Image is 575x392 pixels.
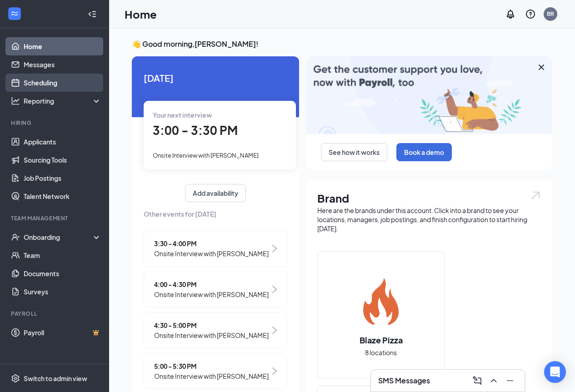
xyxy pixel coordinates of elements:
[306,56,552,134] img: payroll-large.gif
[470,373,485,388] button: ComposeMessage
[24,74,101,92] a: Scheduling
[11,374,20,383] svg: Settings
[153,152,259,159] span: Onsite Interview with [PERSON_NAME]
[11,119,100,127] div: Hiring
[352,273,410,331] img: Blaze Pizza
[536,62,547,73] svg: Cross
[24,246,101,264] a: Team
[505,9,516,20] svg: Notifications
[154,289,269,299] span: Onsite Interview with [PERSON_NAME]
[317,206,541,233] div: Here are the brands under this account. Click into a brand to see your locations, managers, job p...
[154,361,269,371] span: 5:00 - 5:30 PM
[547,10,554,18] div: BR
[185,184,246,202] button: Add availability
[88,10,97,19] svg: Collapse
[24,55,101,74] a: Messages
[154,371,269,381] span: Onsite Interview with [PERSON_NAME]
[396,143,452,161] button: Book a demo
[11,96,20,105] svg: Analysis
[24,233,94,242] div: Onboarding
[24,96,102,105] div: Reporting
[154,279,269,289] span: 4:00 - 4:30 PM
[525,9,536,20] svg: QuestionInfo
[321,143,387,161] button: See how it works
[24,133,101,151] a: Applicants
[11,233,20,242] svg: UserCheck
[503,373,517,388] button: Minimize
[544,361,566,383] div: Open Intercom Messenger
[24,283,101,301] a: Surveys
[154,320,269,330] span: 4:30 - 5:00 PM
[125,6,157,22] h1: Home
[153,123,238,138] span: 3:00 - 3:30 PM
[505,375,515,386] svg: Minimize
[488,375,499,386] svg: ChevronUp
[350,334,412,346] h2: Blaze Pizza
[530,190,541,201] img: open.6027fd2a22e1237b5b06.svg
[11,214,100,222] div: Team Management
[24,187,101,205] a: Talent Network
[154,330,269,340] span: Onsite Interview with [PERSON_NAME]
[11,310,100,318] div: Payroll
[24,151,101,169] a: Sourcing Tools
[365,347,397,357] span: 8 locations
[24,37,101,55] a: Home
[378,376,430,386] h3: SMS Messages
[10,9,19,18] svg: WorkstreamLogo
[144,71,287,85] span: [DATE]
[317,190,541,206] h1: Brand
[154,238,269,248] span: 3:30 - 4:00 PM
[132,39,552,49] h3: 👋 Good morning, [PERSON_NAME] !
[24,264,101,283] a: Documents
[24,374,87,383] div: Switch to admin view
[153,111,212,119] span: Your next interview
[24,169,101,187] a: Job Postings
[144,209,287,219] span: Other events for [DATE]
[486,373,501,388] button: ChevronUp
[154,248,269,258] span: Onsite Interview with [PERSON_NAME]
[24,323,101,342] a: PayrollCrown
[472,375,483,386] svg: ComposeMessage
